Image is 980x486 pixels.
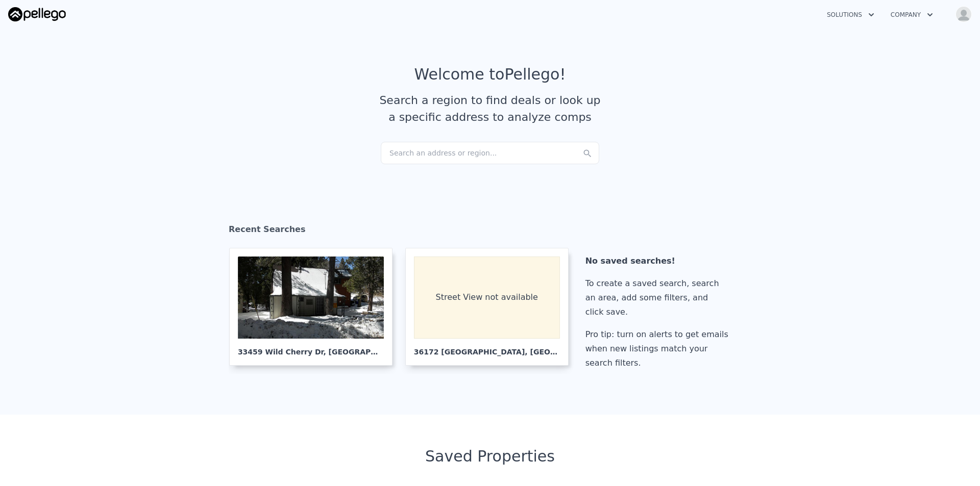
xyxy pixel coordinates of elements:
[414,339,560,357] div: 36172 [GEOGRAPHIC_DATA] , [GEOGRAPHIC_DATA]
[229,447,751,466] div: Saved Properties
[585,327,732,370] div: Pro tip: turn on alerts to get emails when new listings match your search filters.
[381,142,599,164] div: Search an address or region...
[229,215,751,248] div: Recent Searches
[585,254,732,268] div: No saved searches!
[819,6,883,24] button: Solutions
[414,257,560,339] div: Street View not available
[229,248,401,366] a: 33459 Wild Cherry Dr, [GEOGRAPHIC_DATA]
[883,6,941,24] button: Company
[414,65,566,84] div: Welcome to Pellego !
[238,339,384,357] div: 33459 Wild Cherry Dr , [GEOGRAPHIC_DATA]
[405,248,577,366] a: Street View not available 36172 [GEOGRAPHIC_DATA], [GEOGRAPHIC_DATA]
[955,6,972,22] img: avatar
[376,92,604,125] div: Search a region to find deals or look up a specific address to analyze comps
[585,276,732,319] div: To create a saved search, search an area, add some filters, and click save.
[8,7,66,21] img: Pellego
